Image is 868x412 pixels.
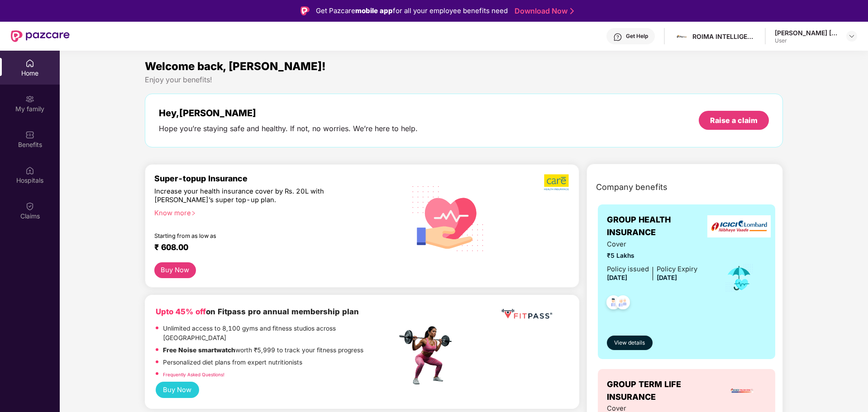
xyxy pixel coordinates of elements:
[25,166,34,175] img: svg+xml;base64,PHN2ZyBpZD0iSG9zcGl0YWxzIiB4bWxucz0iaHR0cDovL3d3dy53My5vcmcvMjAwMC9zdmciIHdpZHRoPS...
[613,33,622,42] img: svg+xml;base64,PHN2ZyBpZD0iSGVscC0zMngzMiIgeG1sbnM9Imh0dHA6Ly93d3cudzMub3JnLzIwMDAvc3ZnIiB3aWR0aD...
[154,262,196,278] button: Buy Now
[775,28,838,37] div: [PERSON_NAME] [PERSON_NAME] Bhai
[607,239,697,250] span: Cover
[607,213,712,239] span: GROUP HEALTH INSURANCE
[163,346,363,355] p: worth ₹5,999 to track your fitness progress
[11,30,70,42] img: New Pazcare Logo
[145,60,326,73] span: Welcome back, [PERSON_NAME]!
[156,382,199,398] button: Buy Now
[154,242,388,253] div: ₹ 608.00
[775,37,838,44] div: User
[163,358,302,368] p: Personalized diet plans from expert nutritionists
[300,6,310,15] img: Logo
[675,30,688,43] img: 1600959296116.jpg
[607,264,649,275] div: Policy issued
[730,379,754,403] img: insurerLogo
[544,174,570,191] img: b5dec4f62d2307b9de63beb79f102df3.png
[607,378,718,404] span: GROUP TERM LIFE INSURANCE
[396,324,460,387] img: fpp.png
[607,274,627,281] span: [DATE]
[692,32,756,41] div: ROIMA INTELLIGENCE INDIA PRIVATE LIMITED
[316,5,508,16] div: Get Pazcare for all your employee benefits need
[596,181,668,194] span: Company benefits
[602,293,625,315] img: svg+xml;base64,PHN2ZyB4bWxucz0iaHR0cDovL3d3dy53My5vcmcvMjAwMC9zdmciIHdpZHRoPSI0OC45NDMiIGhlaWdodD...
[191,211,196,216] span: right
[154,209,391,215] div: Know more
[25,130,34,139] img: svg+xml;base64,PHN2ZyBpZD0iQmVuZWZpdHMiIHhtbG5zPSJodHRwOi8vd3d3LnczLm9yZy8yMDAwL3N2ZyIgd2lkdGg9Ij...
[25,59,34,68] img: svg+xml;base64,PHN2ZyBpZD0iSG9tZSIgeG1sbnM9Imh0dHA6Ly93d3cudzMub3JnLzIwMDAvc3ZnIiB3aWR0aD0iMjAiIG...
[657,274,677,281] span: [DATE]
[355,6,393,15] strong: mobile app
[848,33,855,40] img: svg+xml;base64,PHN2ZyBpZD0iRHJvcGRvd24tMzJ4MzIiIHhtbG5zPSJodHRwOi8vd3d3LnczLm9yZy8yMDAwL3N2ZyIgd2...
[515,6,571,16] a: Download Now
[154,187,358,205] div: Increase your health insurance cover by Rs. 20L with [PERSON_NAME]’s super top-up plan.
[154,232,358,239] div: Starting from as low as
[710,115,758,125] div: Raise a claim
[500,306,554,322] img: fppp.png
[159,108,418,118] div: Hey, [PERSON_NAME]
[163,346,235,354] strong: Free Noise smartwatch
[707,215,771,237] img: insurerLogo
[614,339,645,347] span: View details
[607,251,697,261] span: ₹5 Lakhs
[626,33,648,40] div: Get Help
[405,174,491,262] img: svg+xml;base64,PHN2ZyB4bWxucz0iaHR0cDovL3d3dy53My5vcmcvMjAwMC9zdmciIHhtbG5zOnhsaW5rPSJodHRwOi8vd3...
[25,202,34,211] img: svg+xml;base64,PHN2ZyBpZD0iQ2xhaW0iIHhtbG5zPSJodHRwOi8vd3d3LnczLm9yZy8yMDAwL3N2ZyIgd2lkdGg9IjIwIi...
[725,263,754,293] img: icon
[156,307,206,316] b: Upto 45% off
[657,264,697,275] div: Policy Expiry
[156,307,359,316] b: on Fitpass pro annual membership plan
[163,372,224,377] a: Frequently Asked Questions!
[570,6,574,16] img: Stroke
[159,124,418,133] div: Hope you’re staying safe and healthy. If not, no worries. We’re here to help.
[607,336,653,350] button: View details
[612,293,634,315] img: svg+xml;base64,PHN2ZyB4bWxucz0iaHR0cDovL3d3dy53My5vcmcvMjAwMC9zdmciIHdpZHRoPSI0OC45NDMiIGhlaWdodD...
[145,75,783,85] div: Enjoy your benefits!
[25,95,34,104] img: svg+xml;base64,PHN2ZyB3aWR0aD0iMjAiIGhlaWdodD0iMjAiIHZpZXdCb3g9IjAgMCAyMCAyMCIgZmlsbD0ibm9uZSIgeG...
[163,324,396,343] p: Unlimited access to 8,100 gyms and fitness studios across [GEOGRAPHIC_DATA]
[154,174,397,183] div: Super-topup Insurance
